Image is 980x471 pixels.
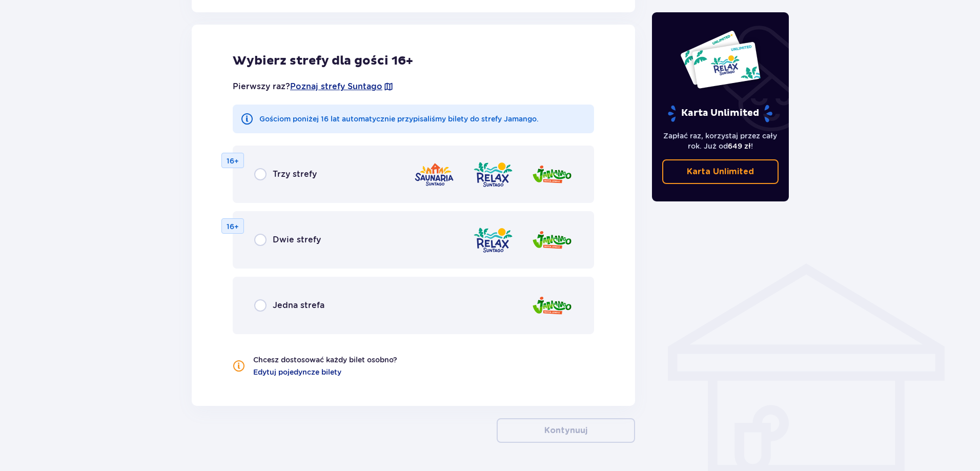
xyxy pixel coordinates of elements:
a: Edytuj pojedyncze bilety [253,367,341,377]
h2: Wybierz strefy dla gości 16+ [233,53,594,69]
p: Karta Unlimited [667,105,773,122]
span: Jedna strefa [273,300,324,311]
p: Pierwszy raz? [233,81,394,92]
p: Zapłać raz, korzystaj przez cały rok. Już od ! [662,131,779,151]
p: Karta Unlimited [687,166,754,177]
p: Kontynuuj [544,425,587,436]
a: Karta Unlimited [662,159,779,184]
img: Jamango [532,226,573,255]
img: Jamango [532,291,573,320]
img: Dwie karty całoroczne do Suntago z napisem 'UNLIMITED RELAX', na białym tle z tropikalnymi liśćmi... [680,30,761,89]
img: Jamango [532,160,573,189]
p: Gościom poniżej 16 lat automatycznie przypisaliśmy bilety do strefy Jamango. [259,114,539,124]
span: Trzy strefy [273,169,317,180]
p: Chcesz dostosować każdy bilet osobno? [253,355,397,365]
button: Kontynuuj [497,418,635,443]
img: Relax [473,226,514,255]
a: Poznaj strefy Suntago [290,81,382,92]
span: Dwie strefy [273,234,321,245]
img: Relax [473,160,514,189]
span: 649 zł [728,142,751,150]
p: 16+ [227,156,239,166]
img: Saunaria [414,160,455,189]
p: 16+ [227,221,239,232]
